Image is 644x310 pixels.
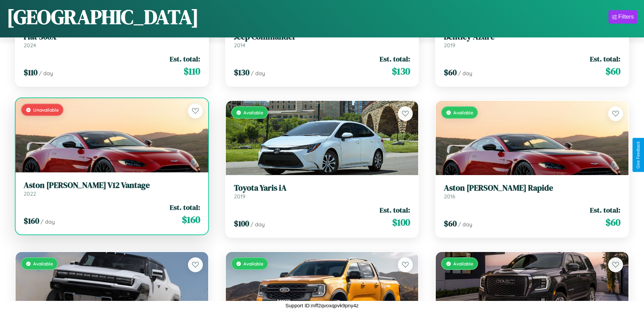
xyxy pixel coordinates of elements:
span: 2016 [444,193,455,200]
span: Est. total: [170,54,200,64]
span: 2024 [24,42,36,49]
h3: Aston [PERSON_NAME] Rapide [444,183,620,193]
span: $ 100 [392,216,410,229]
span: $ 60 [605,216,620,229]
span: $ 160 [24,215,39,226]
span: 2014 [234,42,245,49]
span: Available [453,110,473,115]
span: Est. total: [380,54,410,64]
span: / day [251,70,265,77]
a: Bentley Azure2019 [444,32,620,49]
a: Fiat 500X2024 [24,32,200,49]
span: / day [251,221,265,228]
span: $ 60 [605,64,620,78]
span: $ 130 [234,67,249,78]
div: Give Feedback [636,141,641,169]
span: 2019 [444,42,455,49]
h1: [GEOGRAPHIC_DATA] [7,3,199,31]
span: $ 100 [234,218,249,229]
button: Filters [609,10,637,24]
span: 2019 [234,193,245,200]
h3: Toyota Yaris iA [234,183,410,193]
span: Est. total: [590,205,620,215]
span: Available [33,261,53,266]
span: 2022 [24,190,36,197]
span: Available [453,261,473,266]
p: Support ID: mff2qvoxqpvk9pny4z [285,301,359,310]
span: Unavailable [33,107,59,113]
span: $ 60 [444,67,457,78]
span: Est. total: [170,202,200,212]
span: $ 110 [24,67,38,78]
span: / day [458,70,472,77]
a: Aston [PERSON_NAME] V12 Vantage2022 [24,180,200,197]
span: $ 160 [182,213,200,226]
a: Aston [PERSON_NAME] Rapide2016 [444,183,620,200]
span: $ 110 [184,64,200,78]
span: Available [243,110,263,115]
div: Filters [618,13,634,20]
h3: Aston [PERSON_NAME] V12 Vantage [24,180,200,190]
a: Jeep Commander2014 [234,32,410,49]
span: Available [243,261,263,266]
span: Est. total: [380,205,410,215]
span: / day [41,218,55,225]
span: / day [39,70,53,77]
span: Est. total: [590,54,620,64]
span: $ 130 [392,64,410,78]
span: $ 60 [444,218,457,229]
a: Toyota Yaris iA2019 [234,183,410,200]
span: / day [458,221,472,228]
